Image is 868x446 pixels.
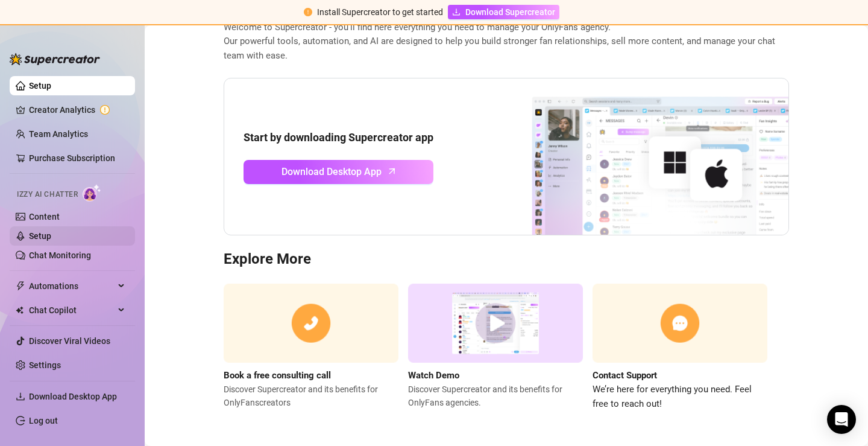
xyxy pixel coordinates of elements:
[29,392,117,401] span: Download Desktop App
[16,281,25,291] span: thunderbolt
[244,160,433,184] a: Download Desktop Apparrow-up
[827,405,856,434] div: Open Intercom Messenger
[281,164,382,179] span: Download Desktop App
[29,212,60,221] a: Content
[317,7,443,17] span: Install Supercreator to get started
[224,370,331,381] strong: Book a free consulting call
[83,184,101,202] img: AI Chatter
[408,383,583,409] span: Discover Supercreator and its benefits for OnlyFans agencies.
[224,284,398,363] img: consulting call
[224,284,398,411] a: Book a free consulting callDiscover Supercreator and its benefits for OnlyFanscreators
[29,336,110,346] a: Discover Viral Videos
[244,131,433,144] strong: Start by downloading Supercreator app
[224,383,398,409] span: Discover Supercreator and its benefits for OnlyFans creators
[465,5,555,19] span: Download Supercreator
[29,276,115,296] span: Automations
[29,81,51,91] a: Setup
[408,370,459,381] strong: Watch Demo
[304,8,312,16] span: exclamation-circle
[29,231,51,241] a: Setup
[452,8,461,16] span: download
[408,284,583,411] a: Watch DemoDiscover Supercreator and its benefits for OnlyFans agencies.
[29,250,91,260] a: Chat Monitoring
[29,148,125,168] a: Purchase Subscription
[224,250,789,269] h3: Explore More
[593,284,767,363] img: contact support
[408,284,583,363] img: supercreator demo
[17,189,78,200] span: Izzy AI Chatter
[29,100,125,119] a: Creator Analytics exclamation-circle
[10,53,100,65] img: logo-BBDzfeDw.svg
[29,360,61,370] a: Settings
[16,306,24,314] img: Chat Copilot
[593,383,767,411] span: We’re here for everything you need. Feel free to reach out!
[29,301,115,320] span: Chat Copilot
[448,5,559,19] a: Download Supercreator
[385,164,399,178] span: arrow-up
[224,21,789,63] span: Welcome to Supercreator - you’ll find here everything you need to manage your OnlyFans agency. Ou...
[16,392,25,401] span: download
[487,78,788,235] img: download app
[29,129,88,139] a: Team Analytics
[593,370,657,381] strong: Contact Support
[29,416,58,425] a: Log out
